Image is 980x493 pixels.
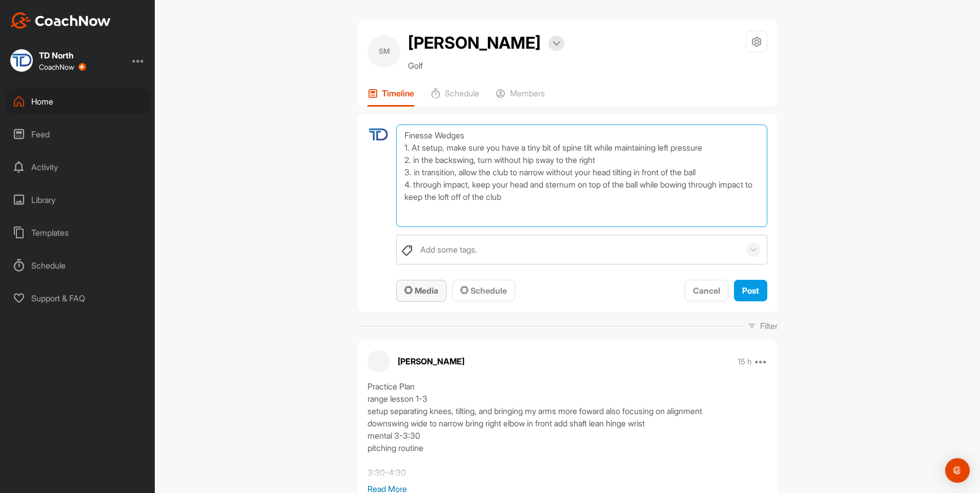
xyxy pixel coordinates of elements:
[398,355,464,367] p: [PERSON_NAME]
[6,89,150,114] div: Home
[39,51,86,59] div: TD North
[693,285,720,296] span: Cancel
[10,12,111,29] img: CoachNow
[382,88,414,98] p: Timeline
[404,285,438,296] span: Media
[452,280,515,302] button: Schedule
[742,285,759,296] span: Post
[6,253,150,278] div: Schedule
[6,220,150,245] div: Templates
[396,280,446,302] button: Media
[6,187,150,213] div: Library
[367,35,400,68] div: SM
[367,125,389,146] img: avatar
[39,63,86,71] div: CoachNow
[420,243,477,256] div: Add some tags.
[685,280,728,302] button: Cancel
[10,49,33,72] img: square_a2c626d8416b12200a2ebc46ed2e55fa.jpg
[760,320,778,332] p: Filter
[6,121,150,147] div: Feed
[6,154,150,180] div: Activity
[460,285,507,296] span: Schedule
[553,41,560,46] img: arrow-down
[396,125,767,227] textarea: Finesse Wedges 1. At setup, make sure you have a tiny bit of spine tilt while maintaining left pr...
[408,31,541,55] h2: [PERSON_NAME]
[445,88,479,98] p: Schedule
[738,357,751,367] p: 15 h
[6,285,150,311] div: Support & FAQ
[408,59,564,72] p: Golf
[945,458,970,483] div: Open Intercom Messenger
[367,380,767,483] div: Practice Plan range lesson 1-3 setup separating knees, tilting, and bringing my arms more foward ...
[734,280,767,302] button: Post
[510,88,545,98] p: Members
